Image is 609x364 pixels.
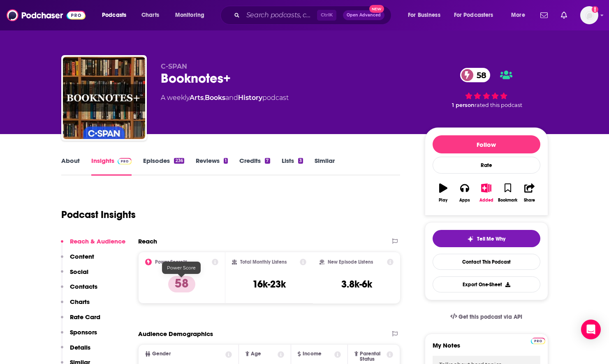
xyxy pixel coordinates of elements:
[251,351,261,357] span: Age
[454,9,493,21] span: For Podcasters
[592,6,598,13] svg: Add a profile image
[460,68,491,82] a: 58
[205,94,225,102] a: Books
[102,9,126,21] span: Podcasts
[61,283,97,298] button: Contacts
[70,237,125,245] p: Reach & Audience
[228,6,399,25] div: Search podcasts, credits, & more...
[519,178,540,208] button: Share
[136,9,164,22] a: Charts
[61,157,80,176] a: About
[61,313,100,328] button: Rate Card
[240,259,287,265] h2: Total Monthly Listens
[190,94,204,102] a: Arts
[505,9,535,22] button: open menu
[243,9,317,22] input: Search podcasts, credits, & more...
[169,9,215,22] button: open menu
[174,158,184,164] div: 236
[70,298,90,306] p: Charts
[155,259,187,265] h2: Power Score™
[61,237,125,253] button: Reach & Audience
[341,278,372,290] h3: 3.8k-6k
[498,198,517,203] div: Bookmark
[239,157,270,176] a: Credits7
[70,268,88,276] p: Social
[433,341,540,356] label: My Notes
[162,262,201,274] div: Power Score
[580,6,598,24] img: User Profile
[61,298,90,313] button: Charts
[467,236,474,242] img: tell me why sparkle
[433,157,540,174] div: Rate
[282,157,303,176] a: Lists3
[433,254,540,270] a: Contact This Podcast
[433,230,540,247] button: tell me why sparkleTell Me Why
[475,102,522,108] span: rated this podcast
[70,328,97,336] p: Sponsors
[118,158,132,165] img: Podchaser Pro
[369,5,384,13] span: New
[343,10,384,20] button: Open AdvancedNew
[61,268,88,283] button: Social
[61,343,90,359] button: Details
[347,13,381,17] span: Open Advanced
[161,93,289,103] div: A weekly podcast
[558,8,570,22] a: Show notifications dropdown
[454,178,475,208] button: Apps
[433,135,540,153] button: Follow
[196,157,228,176] a: Reviews1
[138,237,157,245] h2: Reach
[161,63,187,70] span: C-SPAN
[61,209,136,221] h1: Podcast Insights
[7,7,86,23] img: Podchaser - Follow, Share and Rate Podcasts
[91,157,132,176] a: InsightsPodchaser Pro
[143,157,184,176] a: Episodes236
[61,253,94,268] button: Content
[433,178,454,208] button: Play
[360,351,385,362] span: Parental Status
[141,9,159,21] span: Charts
[303,351,322,357] span: Income
[580,6,598,24] span: Logged in as nwierenga
[252,278,286,290] h3: 16k-23k
[458,313,522,320] span: Get this podcast via API
[298,158,303,164] div: 3
[479,198,493,203] div: Added
[315,157,335,176] a: Similar
[581,320,601,339] div: Open Intercom Messenger
[425,63,548,114] div: 58 1 personrated this podcast
[238,94,262,102] a: History
[459,198,470,203] div: Apps
[168,276,195,292] p: 58
[317,10,336,21] span: Ctrl K
[477,236,505,242] span: Tell Me Why
[408,9,440,21] span: For Business
[452,102,475,108] span: 1 person
[537,8,551,22] a: Show notifications dropdown
[63,57,145,139] a: Booknotes+
[580,6,598,24] button: Show profile menu
[152,351,171,357] span: Gender
[265,158,270,164] div: 7
[433,276,540,292] button: Export One-Sheet
[61,328,97,343] button: Sponsors
[444,307,529,327] a: Get this podcast via API
[138,330,213,338] h2: Audience Demographics
[70,283,97,290] p: Contacts
[524,198,535,203] div: Share
[225,94,238,102] span: and
[402,9,451,22] button: open menu
[70,253,94,260] p: Content
[204,94,205,102] span: ,
[70,343,90,351] p: Details
[475,178,497,208] button: Added
[449,9,505,22] button: open menu
[70,313,100,321] p: Rate Card
[224,158,228,164] div: 1
[511,9,525,21] span: More
[439,198,447,203] div: Play
[468,68,491,82] span: 58
[531,336,545,344] a: Pro website
[497,178,519,208] button: Bookmark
